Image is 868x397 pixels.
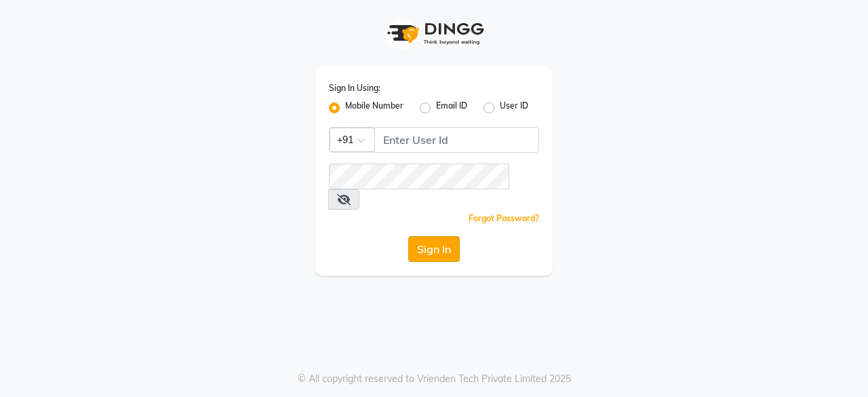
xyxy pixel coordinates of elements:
input: Username [329,164,509,189]
label: User ID [500,100,528,116]
img: logo1.svg [380,14,488,54]
label: Mobile Number [345,100,403,116]
button: Sign In [408,236,460,262]
label: Sign In Using: [329,82,380,94]
input: Username [374,127,539,153]
label: Email ID [436,100,467,116]
a: Forgot Password? [469,213,539,223]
